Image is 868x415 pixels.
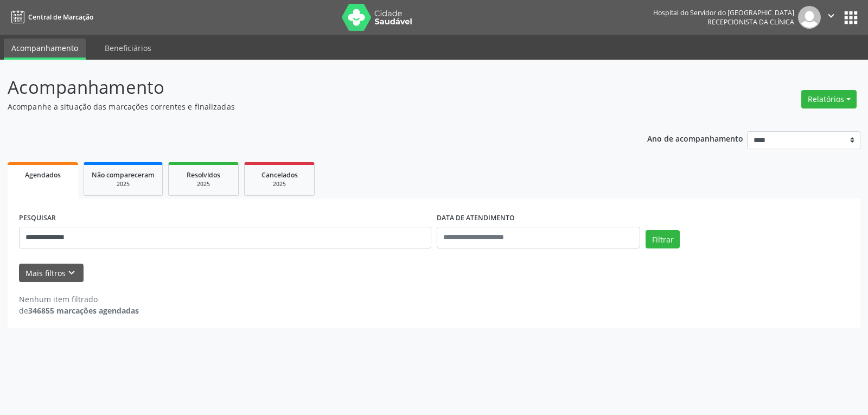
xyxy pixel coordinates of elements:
span: Cancelados [261,170,298,180]
a: Beneficiários [97,39,159,58]
button:  [821,6,841,29]
p: Acompanhamento [8,74,604,101]
strong: 346855 marcações agendadas [28,305,139,316]
i: keyboard_arrow_down [66,267,78,279]
i:  [825,10,837,22]
a: Acompanhamento [4,39,86,60]
button: apps [841,8,860,27]
button: Mais filtroskeyboard_arrow_down [19,264,84,283]
a: Central de Marcação [8,8,93,26]
label: DATA DE ATENDIMENTO [437,210,515,227]
div: Hospital do Servidor do [GEOGRAPHIC_DATA] [653,8,794,17]
span: Resolvidos [187,170,220,180]
div: 2025 [92,180,155,188]
button: Filtrar [646,230,680,248]
div: de [19,305,139,316]
p: Acompanhe a situação das marcações correntes e finalizadas [8,101,604,112]
p: Ano de acompanhamento [647,131,743,145]
span: Central de Marcação [28,12,93,22]
div: 2025 [176,180,231,188]
div: Nenhum item filtrado [19,293,139,305]
img: img [798,6,821,29]
label: PESQUISAR [19,210,56,227]
button: Relatórios [801,90,857,108]
div: 2025 [252,180,307,188]
span: Recepcionista da clínica [707,17,794,27]
span: Agendados [25,170,61,180]
span: Não compareceram [92,170,155,180]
